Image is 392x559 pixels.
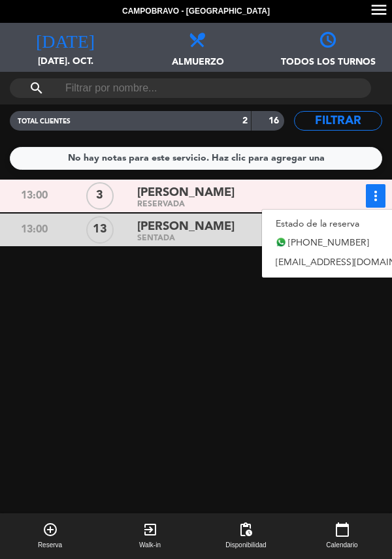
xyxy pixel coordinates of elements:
div: 13:00 [1,218,67,242]
i: more_vert [368,188,384,204]
div: SENTADA [137,236,325,242]
span: Campobravo - [GEOGRAPHIC_DATA] [122,5,270,18]
span: Walk-in [139,540,161,551]
div: No hay notas para este servicio. Haz clic para agregar una [68,151,325,166]
i: add_circle_outline [42,522,58,537]
div: 13 [86,216,114,244]
i: exit_to_app [142,522,158,537]
span: [PERSON_NAME] [137,217,235,236]
i: [DATE] [36,29,95,48]
div: 13:00 [1,184,67,208]
div: RESERVADA [137,202,325,208]
span: [PERSON_NAME] [137,184,235,202]
button: Filtrar [294,111,382,131]
button: more_vert [366,184,385,208]
strong: 2 [242,116,248,125]
span: TOTAL CLIENTES [18,118,71,125]
button: calendar_todayCalendario [292,513,392,559]
button: exit_to_appWalk-in [100,513,200,559]
span: [PHONE_NUMBER] [288,236,369,251]
div: 3 [86,182,114,210]
i: calendar_today [335,522,350,537]
i: search [29,80,44,96]
strong: 16 [269,116,282,125]
span: Reserva [38,540,62,551]
input: Filtrar por nombre... [64,78,317,98]
span: pending_actions [238,522,253,537]
span: Calendario [326,540,357,551]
